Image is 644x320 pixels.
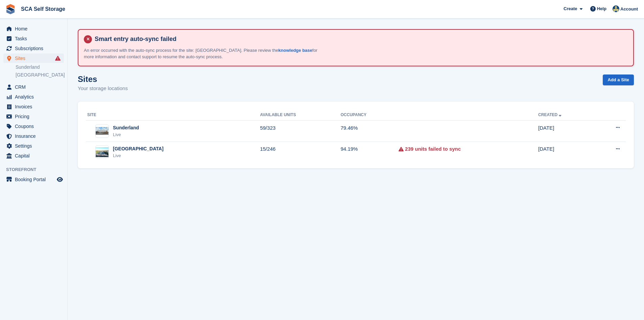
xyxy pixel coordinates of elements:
a: menu [3,122,64,131]
a: menu [3,54,64,63]
div: Sunderland [113,124,139,131]
div: [GEOGRAPHIC_DATA] [113,145,164,152]
td: 59/323 [260,121,340,142]
a: menu [3,141,64,151]
th: Site [86,110,260,121]
a: [GEOGRAPHIC_DATA] [16,72,64,78]
span: Settings [15,141,55,151]
span: Insurance [15,131,55,141]
a: menu [3,112,64,121]
a: Sunderland [16,64,64,70]
h4: Smart entry auto-sync failed [92,35,628,43]
span: CRM [15,82,55,92]
a: menu [3,131,64,141]
span: Home [15,24,55,34]
span: Tasks [15,34,55,43]
th: Occupancy [341,110,399,121]
a: 239 units failed to sync [405,145,461,153]
img: Bethany Bloodworth [613,5,619,12]
span: Storefront [6,166,67,173]
span: Coupons [15,122,55,131]
div: Live [113,131,139,138]
span: Help [597,5,606,12]
a: Preview store [56,175,64,184]
h1: Sites [78,74,128,84]
span: Invoices [15,102,55,111]
td: 94.19% [341,142,399,163]
a: Created [538,112,563,117]
img: stora-icon-8386f47178a22dfd0bd8f6a31ec36ba5ce8667c1dd55bd0f319d3a0aa187defe.svg [5,4,16,14]
span: Pricing [15,112,55,121]
a: menu [3,102,64,111]
span: Sites [15,54,55,63]
img: Image of Sheffield site [96,147,109,157]
span: Subscriptions [15,44,55,53]
a: knowledge base [278,48,312,53]
a: menu [3,24,64,34]
a: menu [3,34,64,43]
th: Available Units [260,110,340,121]
span: Booking Portal [15,175,55,184]
span: Account [620,6,638,13]
a: menu [3,92,64,102]
img: Image of Sunderland site [96,127,109,135]
a: Add a Site [603,74,634,86]
span: Analytics [15,92,55,102]
div: Live [113,152,164,159]
p: An error occurred with the auto-sync process for the site: [GEOGRAPHIC_DATA]. Please review the f... [84,47,320,60]
a: menu [3,82,64,92]
p: Your storage locations [78,85,128,92]
a: menu [3,175,64,184]
a: menu [3,151,64,161]
i: Smart entry sync failures have occurred [55,56,61,61]
td: [DATE] [538,121,594,142]
a: menu [3,44,64,53]
td: 15/246 [260,142,340,163]
td: [DATE] [538,142,594,163]
a: SCA Self Storage [18,3,68,15]
td: 79.46% [341,121,399,142]
span: Create [564,5,577,12]
span: Capital [15,151,55,161]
